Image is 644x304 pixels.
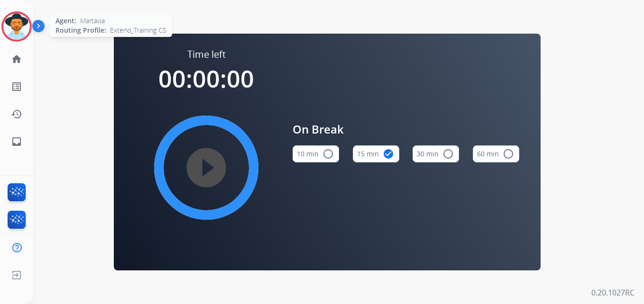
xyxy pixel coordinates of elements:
p: 0.20.1027RC [591,287,635,298]
button: 10 min [293,145,339,162]
button: 60 min [473,145,519,162]
span: Time left [187,48,226,61]
mat-icon: radio_button_unchecked [503,148,514,160]
img: avatar [3,13,30,40]
mat-icon: radio_button_unchecked [442,148,454,160]
span: On Break [293,121,519,138]
span: Routing Profile: [55,26,106,35]
mat-icon: inbox [11,136,22,147]
mat-icon: home [11,54,22,65]
mat-icon: radio_button_unchecked [322,148,334,160]
span: Extend_Training CS [110,26,166,35]
button: 15 min [353,145,399,162]
button: 30 min [413,145,459,162]
mat-icon: check_circle [383,148,394,160]
span: Agent: [55,16,76,26]
mat-icon: history [11,108,22,120]
mat-icon: play_circle_filled [201,162,212,173]
span: Martavia [80,16,105,26]
mat-icon: list_alt [11,81,22,92]
span: 00:00:00 [158,63,254,95]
